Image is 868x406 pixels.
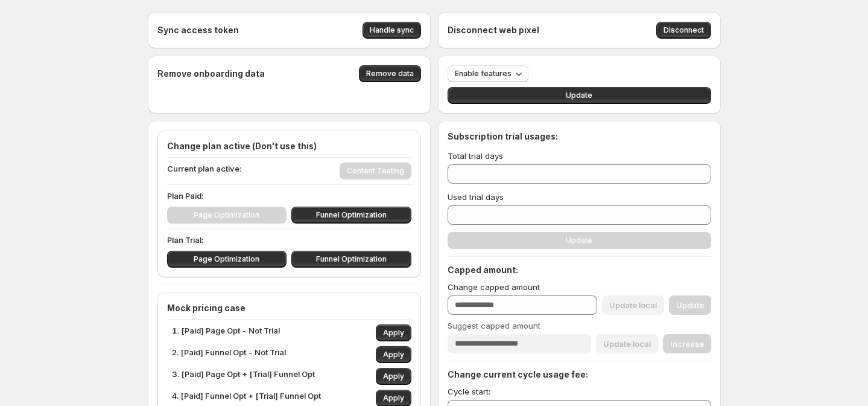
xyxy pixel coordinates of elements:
[316,254,387,264] span: Funnel Optimization
[363,22,421,39] button: Handle sync
[448,264,711,276] h4: Capped amount:
[383,328,404,338] span: Apply
[366,69,414,79] span: Remove data
[376,324,411,341] button: Apply
[172,324,280,341] p: 1. [Paid] Page Opt - Not Trial
[359,65,421,82] button: Remove data
[316,210,387,220] span: Funnel Optimization
[157,68,265,80] h4: Remove onboarding data
[448,282,540,292] span: Change capped amount
[448,130,558,143] h4: Subscription trial usages:
[383,393,404,403] span: Apply
[157,24,239,36] h4: Sync access token
[448,65,528,82] button: Enable features
[448,369,711,381] h4: Change current cycle usage fee:
[291,207,411,224] button: Funnel Optimization
[448,87,711,104] button: Update
[291,251,411,268] button: Funnel Optimization
[172,368,315,385] p: 3. [Paid] Page Opt + [Trial] Funnel Opt
[455,69,512,79] span: Enable features
[448,151,503,161] span: Total trial days
[448,24,539,36] h4: Disconnect web pixel
[194,254,259,264] span: Page Optimization
[383,350,404,359] span: Apply
[448,387,490,396] span: Cycle start:
[167,163,242,179] p: Current plan active:
[167,234,411,246] p: Plan Trial:
[167,140,411,152] h4: Change plan active (Don't use this)
[167,251,287,268] button: Page Optimization
[566,91,592,100] span: Update
[448,321,540,330] span: Suggest capped amount
[376,346,411,363] button: Apply
[370,25,414,35] span: Handle sync
[172,346,286,363] p: 2. [Paid] Funnel Opt - Not Trial
[167,190,411,202] p: Plan Paid:
[383,372,404,381] span: Apply
[376,368,411,385] button: Apply
[656,22,711,39] button: Disconnect
[664,25,704,35] span: Disconnect
[448,192,504,202] span: Used trial days
[167,302,411,314] h4: Mock pricing case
